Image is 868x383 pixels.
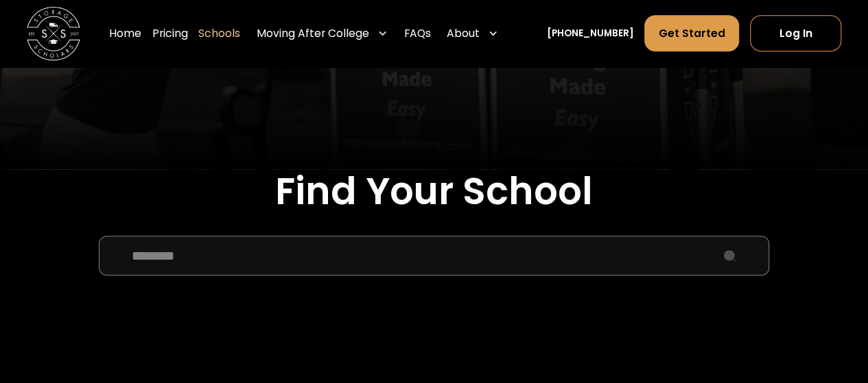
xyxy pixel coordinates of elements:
img: Storage Scholars main logo [27,7,80,60]
a: Pricing [152,15,188,53]
a: home [27,7,80,60]
a: Home [109,15,141,53]
div: Moving After College [257,25,369,41]
a: Log In [750,15,841,51]
a: [PHONE_NUMBER] [547,27,634,41]
a: FAQs [404,15,431,53]
a: Schools [198,15,240,53]
h2: Find Your School [27,169,841,214]
div: About [441,15,504,53]
form: School Select Form [27,236,841,336]
div: About [447,25,480,41]
a: Get Started [644,15,739,51]
div: Moving After College [251,15,393,53]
